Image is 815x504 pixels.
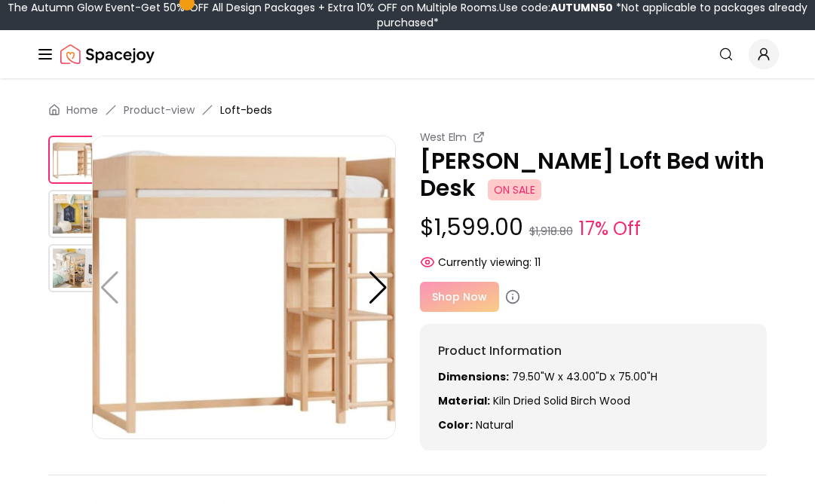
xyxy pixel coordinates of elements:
strong: Dimensions: [438,369,509,384]
a: Home [66,102,98,118]
nav: breadcrumb [48,102,767,118]
span: 11 [535,255,541,270]
strong: Color: [438,417,473,432]
img: https://storage.googleapis.com/spacejoy-main/assets/5f996957ed1958001c4b802b/product_0_9ka45ojcodhm [92,136,396,439]
a: Spacejoy [60,39,155,69]
nav: Global [36,30,779,78]
small: 17% Off [579,215,641,243]
span: ON SALE [488,179,541,200]
span: Currently viewing: [438,255,532,270]
p: [PERSON_NAME] Loft Bed with Desk [420,148,768,202]
small: West Elm [420,130,467,145]
a: Product-view [124,102,195,118]
span: natural [476,417,513,432]
strong: Material: [438,393,490,408]
span: Loft-beds [220,102,272,118]
small: $1,918.80 [529,224,573,239]
img: https://storage.googleapis.com/spacejoy-main/assets/5f996957ed1958001c4b802b/product_2_1deigo8pd9fk [48,244,97,292]
span: Kiln dried solid birch wood [493,393,630,408]
img: https://storage.googleapis.com/spacejoy-main/assets/5f996957ed1958001c4b802b/product_1_0m60b2pncjbg [48,190,97,238]
img: Spacejoy Logo [60,39,155,69]
img: https://storage.googleapis.com/spacejoy-main/assets/5f996957ed1958001c4b802b/product_0_9ka45ojcodhm [48,136,97,184]
h6: Product Information [438,342,749,360]
p: $1,599.00 [420,214,768,243]
p: 79.50"W x 43.00"D x 75.00"H [438,369,749,384]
